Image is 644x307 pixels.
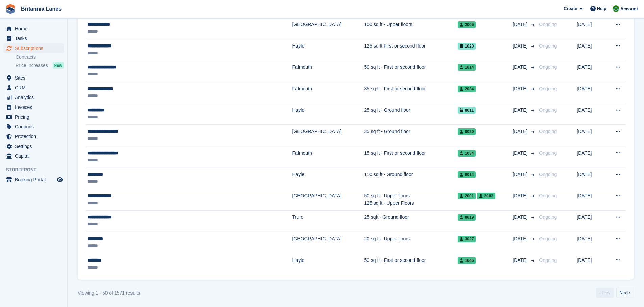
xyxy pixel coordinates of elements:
[292,125,364,146] td: [GEOGRAPHIC_DATA]
[56,176,64,184] a: Preview store
[512,214,529,221] span: [DATE]
[3,43,64,53] a: menu
[3,151,64,161] a: menu
[539,172,557,177] span: Ongoing
[458,86,476,92] span: 2034
[15,112,55,122] span: Pricing
[3,142,64,151] a: menu
[613,5,619,12] img: Matt Lane
[539,43,557,49] span: Ongoing
[16,62,48,69] span: Price increases
[458,64,476,71] span: 1014
[539,107,557,113] span: Ongoing
[539,236,557,241] span: Ongoing
[539,129,557,134] span: Ongoing
[15,34,55,43] span: Tasks
[292,60,364,82] td: Falmouth
[3,83,64,92] a: menu
[539,257,557,263] span: Ongoing
[292,103,364,125] td: Hayle
[620,6,638,12] span: Account
[18,3,64,14] a: Britannia Lanes
[577,39,605,60] td: [DATE]
[364,125,457,146] td: 35 sq ft - Ground floor
[15,132,55,141] span: Protection
[512,106,529,114] span: [DATE]
[577,103,605,125] td: [DATE]
[539,214,557,220] span: Ongoing
[458,21,476,28] span: 2005
[512,21,529,28] span: [DATE]
[3,24,64,33] a: menu
[539,86,557,91] span: Ongoing
[577,210,605,232] td: [DATE]
[458,171,476,178] span: 0014
[3,112,64,122] a: menu
[512,171,529,178] span: [DATE]
[292,146,364,167] td: Falmouth
[512,257,529,264] span: [DATE]
[364,82,457,103] td: 35 sq ft - First or second floor
[512,85,529,92] span: [DATE]
[616,288,634,298] a: Next
[539,193,557,198] span: Ongoing
[577,60,605,82] td: [DATE]
[292,210,364,232] td: Truro
[512,64,529,71] span: [DATE]
[292,18,364,39] td: [GEOGRAPHIC_DATA]
[512,128,529,135] span: [DATE]
[364,146,457,167] td: 15 sq ft - First or second floor
[15,142,55,151] span: Settings
[15,83,55,92] span: CRM
[458,214,476,221] span: 0019
[292,39,364,60] td: Hayle
[512,235,529,242] span: [DATE]
[3,102,64,112] a: menu
[577,189,605,211] td: [DATE]
[512,42,529,50] span: [DATE]
[3,73,64,83] a: menu
[292,167,364,189] td: Hayle
[292,232,364,253] td: [GEOGRAPHIC_DATA]
[564,5,577,12] span: Create
[458,236,476,242] span: 3027
[597,5,606,12] span: Help
[16,54,64,60] a: Contracts
[364,253,457,274] td: 50 sq ft - First or second floor
[3,34,64,43] a: menu
[539,150,557,156] span: Ongoing
[5,4,16,14] img: stora-icon-8386f47178a22dfd0bd8f6a31ec36ba5ce8667c1dd55bd0f319d3a0aa187defe.svg
[539,64,557,70] span: Ongoing
[364,60,457,82] td: 50 sq ft - First or second floor
[15,93,55,102] span: Analytics
[364,210,457,232] td: 25 sqft - Ground floor
[477,193,495,199] span: 2003
[458,128,476,135] span: 0029
[364,167,457,189] td: 110 sq ft - Ground floor
[577,232,605,253] td: [DATE]
[3,132,64,141] a: menu
[3,122,64,131] a: menu
[512,150,529,157] span: [DATE]
[3,93,64,102] a: menu
[3,175,64,184] a: menu
[6,166,67,173] span: Storefront
[364,189,457,211] td: 50 sq ft - Upper floors 125 sq ft - Upper Floors
[458,257,476,264] span: 1046
[292,253,364,274] td: Hayle
[364,18,457,39] td: 100 sq ft - Upper floors
[596,288,614,298] a: Previous
[577,82,605,103] td: [DATE]
[53,62,64,69] div: NEW
[577,253,605,274] td: [DATE]
[458,43,476,50] span: 1020
[577,18,605,39] td: [DATE]
[292,82,364,103] td: Falmouth
[577,167,605,189] td: [DATE]
[15,102,55,112] span: Invoices
[364,103,457,125] td: 25 sq ft - Ground floor
[15,73,55,83] span: Sites
[15,24,55,33] span: Home
[539,22,557,27] span: Ongoing
[595,288,635,298] nav: Pages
